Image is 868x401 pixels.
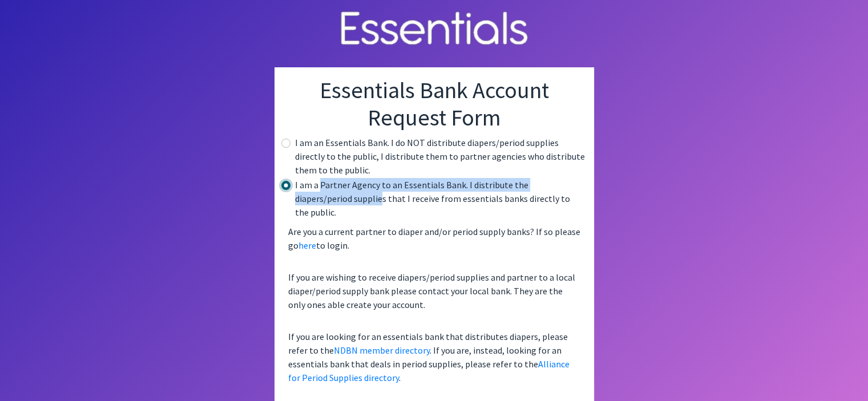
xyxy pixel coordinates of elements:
[284,76,585,131] h1: Essentials Bank Account Request Form
[295,178,585,219] label: I am a Partner Agency to an Essentials Bank. I distribute the diapers/period supplies that I rece...
[284,220,585,257] p: Are you a current partner to diaper and/or period supply banks? If so please go to login.
[334,345,430,356] a: NDBN member directory
[284,325,585,389] p: If you are looking for an essentials bank that distributes diapers, please refer to the . If you ...
[298,240,316,251] a: here
[288,358,570,383] a: Alliance for Period Supplies directory
[295,136,585,177] label: I am an Essentials Bank. I do NOT distribute diapers/period supplies directly to the public, I di...
[284,266,585,316] p: If you are wishing to receive diapers/period supplies and partner to a local diaper/period supply...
